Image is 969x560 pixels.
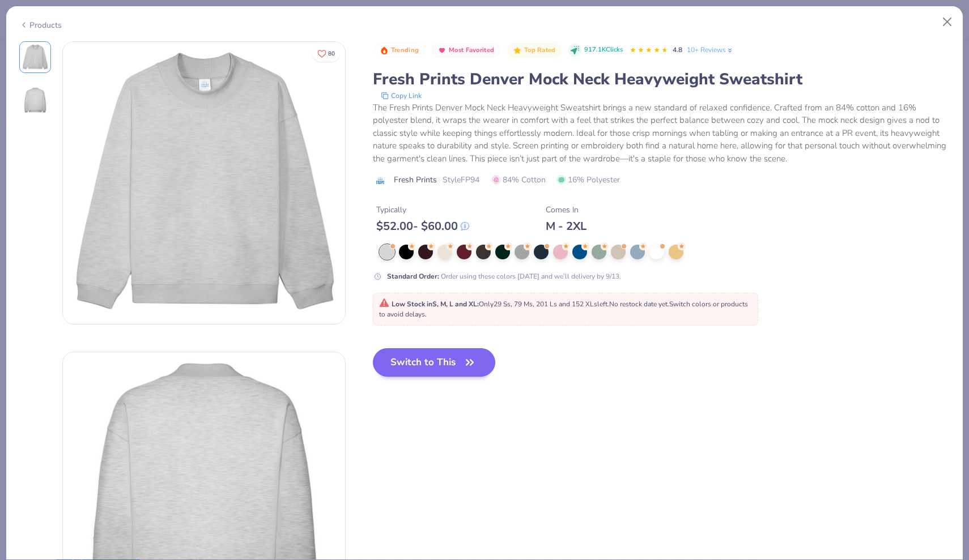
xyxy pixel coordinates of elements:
[546,204,586,216] div: Comes In
[387,272,439,281] strong: Standard Order :
[379,300,748,319] span: Only 29 Ss, 79 Ms, 201 Ls and 152 XLs left. Switch colors or products to avoid delays.
[630,41,668,59] div: 4.8 Stars
[432,43,500,58] button: Badge Button
[609,300,669,309] span: No restock date yet.
[687,45,734,55] a: 10+ Reviews
[391,47,419,53] span: Trending
[22,44,49,71] img: Front
[449,47,494,53] span: Most Favorited
[312,45,340,62] button: Like
[513,46,522,55] img: Top Rated sort
[19,19,62,31] div: Products
[394,174,437,186] span: Fresh Prints
[376,204,469,216] div: Typically
[507,43,562,58] button: Badge Button
[373,69,950,90] div: Fresh Prints Denver Mock Neck Heavyweight Sweatshirt
[584,45,623,55] span: 917.1K Clicks
[380,46,389,55] img: Trending sort
[546,219,586,233] div: M - 2XL
[377,90,425,101] button: copy to clipboard
[437,46,447,55] img: Most Favorited sort
[22,87,49,114] img: Back
[374,43,425,58] button: Badge Button
[392,300,479,309] strong: Low Stock in S, M, L and XL :
[443,174,479,186] span: Style FP94
[373,348,496,377] button: Switch to This
[373,176,388,185] img: brand logo
[673,45,682,54] span: 4.8
[376,219,469,233] div: $ 52.00 - $ 60.00
[373,101,950,165] div: The Fresh Prints Denver Mock Neck Heavyweight Sweatshirt brings a new standard of relaxed confide...
[524,47,556,53] span: Top Rated
[63,42,345,324] img: Front
[937,11,958,33] button: Close
[387,271,621,281] div: Order using these colors [DATE] and we’ll delivery by 9/13.
[492,174,546,186] span: 84% Cotton
[557,174,620,186] span: 16% Polyester
[328,51,335,57] span: 80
